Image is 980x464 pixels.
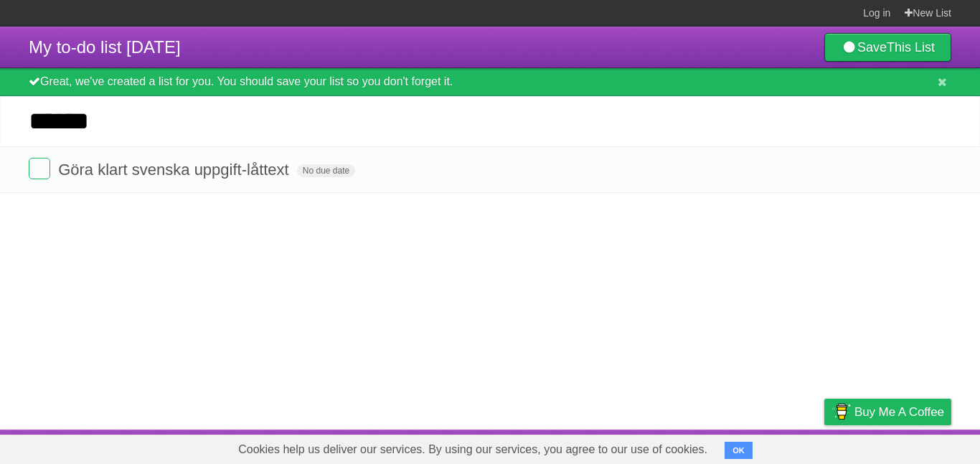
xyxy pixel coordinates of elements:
img: Buy me a coffee [831,399,851,424]
label: Done [29,158,50,179]
a: Suggest a feature [861,433,951,460]
a: About [633,433,664,460]
span: No due date [297,164,355,177]
span: Göra klart svenska uppgift-låttext [58,161,293,179]
span: My to-do list [DATE] [29,37,181,57]
button: OK [725,442,753,459]
a: Developers [681,433,739,460]
b: This List [887,40,935,55]
span: Buy me a coffee [854,399,944,425]
a: Terms [757,433,788,460]
a: SaveThis List [824,33,951,62]
span: Cookies help us deliver our services. By using our services, you agree to our use of cookies. [224,435,722,464]
a: Buy me a coffee [824,399,951,425]
a: Privacy [806,433,843,460]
